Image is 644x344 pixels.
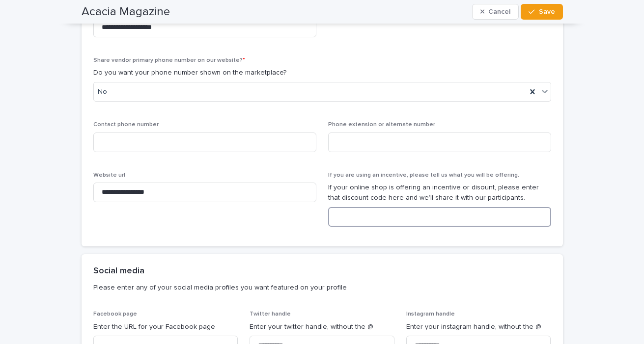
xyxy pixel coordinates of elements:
span: Website url [93,172,125,178]
span: If you are using an incentive, please tell us what you will be offering. [328,172,519,178]
span: No [98,87,107,97]
p: Please enter any of your social media profiles you want featured on your profile [93,283,547,292]
span: Phone extension or alternate number [328,122,435,128]
h2: Acacia Magazine [82,5,170,19]
span: Instagram handle [406,311,455,317]
p: Enter your instagram handle, without the @ [406,322,551,332]
p: Do you want your phone number shown on the marketplace? [93,68,551,78]
p: Enter your twitter handle, without the @ [250,322,394,332]
span: Facebook page [93,311,137,317]
span: Twitter handle [250,311,291,317]
span: Contact phone number [93,122,159,128]
button: Cancel [472,4,519,20]
span: Share vendor primary phone number on our website? [93,57,245,63]
h2: Social media [93,266,144,277]
span: Save [539,8,555,15]
span: Cancel [488,8,510,15]
p: Enter the URL for your Facebook page [93,322,238,332]
button: Save [521,4,562,20]
p: If your online shop is offering an incentive or disount, please enter that discount code here and... [328,183,551,203]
